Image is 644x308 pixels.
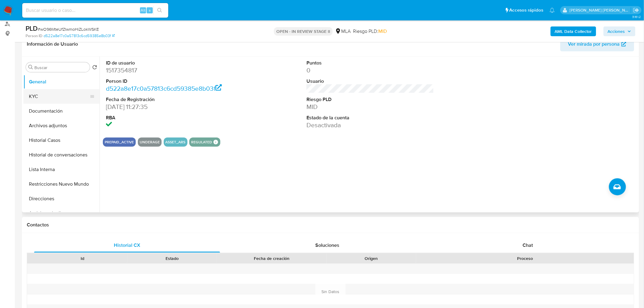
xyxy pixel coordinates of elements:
span: 3.161.2 [632,14,641,19]
button: search-icon [153,6,166,15]
button: Volver al orden por defecto [92,65,97,72]
input: Buscar usuario o caso... [22,6,168,14]
button: Historial Casos [23,133,100,148]
button: Historial de conversaciones [23,148,100,162]
span: Soluciones [316,242,340,249]
dt: Puntos [306,60,434,66]
dt: Fecha de Registración [106,96,233,103]
a: Notificaciones [550,8,555,13]
span: Chat [523,242,533,249]
input: Buscar [34,65,87,70]
button: Archivos adjuntos [23,118,100,133]
button: Buscar [28,65,33,70]
span: Alt [141,7,145,13]
b: Person ID [26,33,42,39]
button: Restricciones Nuevo Mundo [23,177,100,191]
dd: 1517354817 [106,66,233,75]
dd: 0 [306,66,434,75]
div: Origen [331,255,412,261]
div: MLA [335,28,351,35]
button: KYC [23,89,95,104]
span: Ver mirada por persona [568,37,620,51]
button: Documentación [23,104,100,118]
dd: [DATE] 11:27:35 [106,103,233,111]
span: Riesgo PLD: [353,28,387,35]
span: Historial CX [114,242,140,249]
dt: Usuario [306,78,434,85]
dd: Desactivada [306,121,434,129]
h1: Información de Usuario [27,41,78,47]
button: General [23,75,100,89]
span: Acciones [608,26,625,36]
button: Lista Interna [23,162,100,177]
p: OPEN - IN REVIEW STAGE II [274,27,333,36]
button: AML Data Collector [551,26,596,36]
button: Direcciones [23,191,100,206]
span: s [149,7,151,13]
h1: Contactos [27,222,634,228]
div: Estado [131,255,212,261]
dt: RBA [106,114,233,121]
button: Ver mirada por persona [560,37,634,51]
a: Salir [633,7,639,13]
dt: Riesgo PLD [306,96,434,103]
div: Id [42,255,123,261]
dt: Person ID [106,78,233,85]
span: Accesos rápidos [509,7,544,13]
p: roberto.munoz@mercadolibre.com [570,7,631,13]
b: PLD [26,23,38,33]
b: AML Data Collector [555,26,592,36]
button: Acciones [604,26,635,36]
a: d522a8e17c0a57813c6cd59385e8b03f [44,33,115,39]
div: Fecha de creación [221,255,322,261]
a: d522a8e17c0a57813c6cd59385e8b03f [106,84,222,93]
dt: ID de usuario [106,60,233,66]
button: Anticipos de dinero [23,206,100,221]
dd: MID [306,103,434,111]
dt: Estado de la cuenta [306,114,434,121]
span: # wO96MteUfZIwmoHiZLokWSKE [38,26,99,32]
span: MID [378,28,387,35]
div: Proceso [420,255,630,261]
